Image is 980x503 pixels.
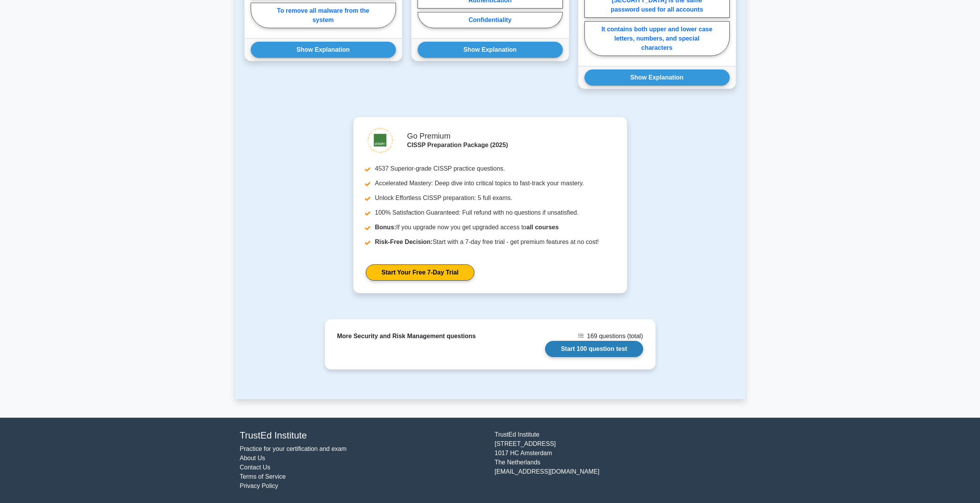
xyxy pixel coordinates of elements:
a: Start Your Free 7-Day Trial [366,264,474,281]
a: Terms of Service [240,473,286,480]
a: Privacy Policy [240,483,279,489]
label: To remove all malware from the system [251,3,396,28]
a: Start 100 question test [545,341,643,357]
div: TrustEd Institute [STREET_ADDRESS] 1017 HC Amsterdam The Netherlands [EMAIL_ADDRESS][DOMAIN_NAME] [490,430,745,491]
button: Show Explanation [251,42,396,58]
label: It contains both upper and lower case letters, numbers, and special characters [584,21,730,56]
a: About Us [240,455,265,461]
label: Confidentiality [418,12,563,28]
button: Show Explanation [418,42,563,58]
button: Show Explanation [584,69,730,86]
a: Contact Us [240,464,270,471]
a: Practice for your certification and exam [240,445,347,452]
h4: TrustEd Institute [240,430,486,441]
